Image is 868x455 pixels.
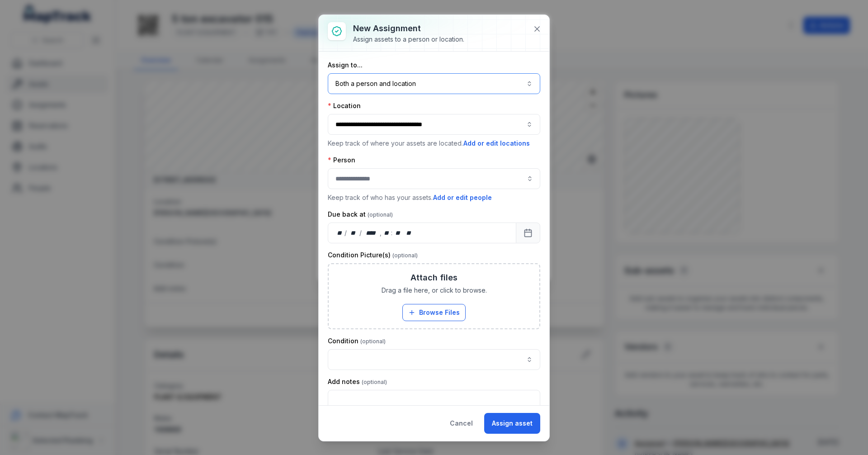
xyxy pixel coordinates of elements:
[344,228,348,237] div: /
[404,228,414,237] div: am/pm,
[484,413,540,434] button: Assign asset
[363,228,379,237] div: year,
[353,35,464,44] div: Assign assets to a person or location.
[328,193,540,203] p: Keep track of who has your assets.
[328,156,355,165] label: Person
[359,228,363,237] div: /
[328,61,363,70] label: Assign to...
[382,286,487,295] span: Drag a file here, or click to browse.
[410,271,458,284] h3: Attach files
[328,377,387,386] label: Add notes
[335,228,344,237] div: day,
[328,251,418,260] label: Condition Picture(s)
[328,337,386,346] label: Condition
[433,193,492,203] button: Add or edit people
[463,138,530,148] button: Add or edit locations
[328,138,540,148] p: Keep track of where your assets are located.
[328,210,393,219] label: Due back at
[348,228,360,237] div: month,
[442,413,481,434] button: Cancel
[391,228,393,237] div: :
[516,223,540,243] button: Calendar
[380,228,382,237] div: ,
[382,228,392,237] div: hour,
[328,168,540,189] input: assignment-add:person-label
[402,304,466,321] button: Browse Files
[353,22,464,35] h3: New assignment
[328,101,361,110] label: Location
[328,73,540,94] button: Both a person and location
[393,228,402,237] div: minute,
